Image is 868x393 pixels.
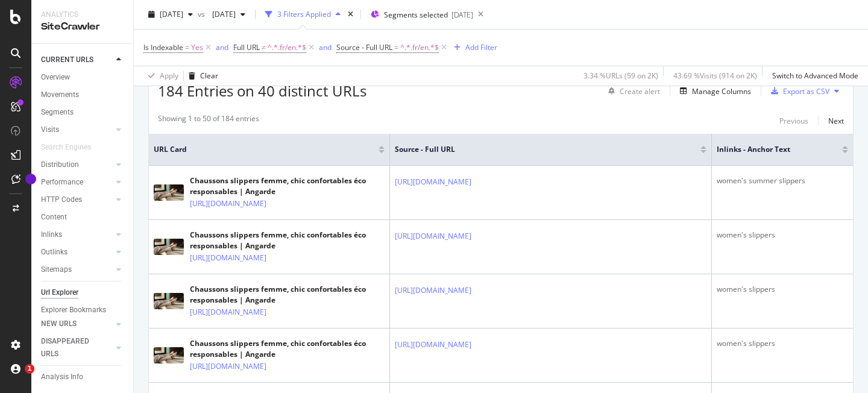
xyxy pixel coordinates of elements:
span: Source - Full URL [336,42,392,52]
span: = [394,42,398,52]
button: Apply [143,66,178,86]
div: women's slippers [717,338,848,349]
div: Content [41,211,67,224]
a: Segments [41,106,125,119]
div: Overview [41,71,70,84]
span: Is Indexable [143,42,183,52]
a: CURRENT URLS [41,54,113,66]
div: Search Engines [41,141,91,154]
span: Inlinks - Anchor Text [717,144,824,155]
div: Visits [41,124,59,136]
button: 3 Filters Applied [260,5,345,24]
div: women's slippers [717,284,848,295]
img: main image [154,347,184,363]
div: Sitemaps [41,263,72,276]
span: 1 [25,364,34,374]
img: main image [154,184,184,201]
div: times [345,8,356,20]
div: Explorer Bookmarks [41,304,106,316]
div: 43.69 % Visits ( 914 on 2K ) [673,71,757,81]
a: Visits [41,124,113,136]
div: Chaussons slippers femme, chic confortables éco responsables | Angarde [190,338,385,360]
div: DISAPPEARED URLS [41,335,102,360]
button: Segments selected[DATE] [366,5,473,24]
div: Outlinks [41,246,68,259]
div: Performance [41,176,83,189]
div: Chaussons slippers femme, chic confortables éco responsables | Angarde [190,175,385,197]
a: NEW URLS [41,318,113,330]
a: Performance [41,176,113,189]
a: Inlinks [41,228,113,241]
button: Clear [184,66,218,86]
div: 3 Filters Applied [277,9,331,19]
a: Distribution [41,159,113,171]
div: NEW URLS [41,318,77,330]
div: Analytics [41,10,124,20]
div: Next [828,116,844,126]
a: [URL][DOMAIN_NAME] [395,339,471,351]
div: women's summer slippers [717,175,848,186]
div: Showing 1 to 50 of 184 entries [158,113,259,128]
button: Switch to Advanced Mode [767,66,858,86]
div: women's slippers [717,230,848,241]
div: and [319,42,332,52]
span: Segments selected [384,10,448,20]
a: Content [41,211,125,224]
a: [URL][DOMAIN_NAME] [190,252,266,264]
div: and [216,42,228,52]
div: Add Filter [465,42,497,52]
span: ≠ [262,42,266,52]
div: Chaussons slippers femme, chic confortables éco responsables | Angarde [190,284,385,306]
a: [URL][DOMAIN_NAME] [190,306,266,318]
button: and [216,42,228,53]
div: [DATE] [451,10,473,20]
a: [URL][DOMAIN_NAME] [190,360,266,373]
button: Next [828,113,844,128]
a: Url Explorer [41,286,125,299]
button: [DATE] [207,5,250,24]
span: 2025 Aug. 26th [160,9,183,19]
button: Export as CSV [766,81,829,101]
button: Previous [779,113,808,128]
a: Search Engines [41,141,103,154]
a: Analysis Info [41,371,125,383]
a: [URL][DOMAIN_NAME] [395,285,471,297]
span: ^.*.fr/en.*$ [400,39,439,56]
a: [URL][DOMAIN_NAME] [190,198,266,210]
span: Source - Full URL [395,144,682,155]
span: ^.*.fr/en.*$ [268,39,306,56]
a: HTTP Codes [41,193,113,206]
div: CURRENT URLS [41,54,93,66]
img: main image [154,293,184,309]
div: Manage Columns [692,86,751,96]
div: Tooltip anchor [25,174,36,184]
button: Manage Columns [675,84,751,98]
button: and [319,42,332,53]
div: Clear [200,71,218,81]
div: SiteCrawler [41,20,124,34]
div: Chaussons slippers femme, chic confortables éco responsables | Angarde [190,230,385,251]
div: Segments [41,106,74,119]
div: Inlinks [41,228,62,241]
img: main image [154,239,184,255]
span: vs [198,9,207,19]
a: Outlinks [41,246,113,259]
div: Analysis Info [41,371,83,383]
span: 184 Entries on 40 distinct URLs [158,81,366,101]
div: Apply [160,71,178,81]
button: Create alert [603,81,660,101]
span: URL Card [154,144,376,155]
button: Add Filter [449,40,497,55]
span: 2024 Dec. 15th [207,9,236,19]
a: Movements [41,89,125,101]
div: Export as CSV [783,86,829,96]
a: Overview [41,71,125,84]
div: HTTP Codes [41,193,82,206]
button: [DATE] [143,5,198,24]
div: Url Explorer [41,286,78,299]
a: DISAPPEARED URLS [41,335,113,360]
div: Distribution [41,159,79,171]
div: Previous [779,116,808,126]
a: [URL][DOMAIN_NAME] [395,176,471,188]
div: 3.34 % URLs ( 59 on 2K ) [583,71,658,81]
